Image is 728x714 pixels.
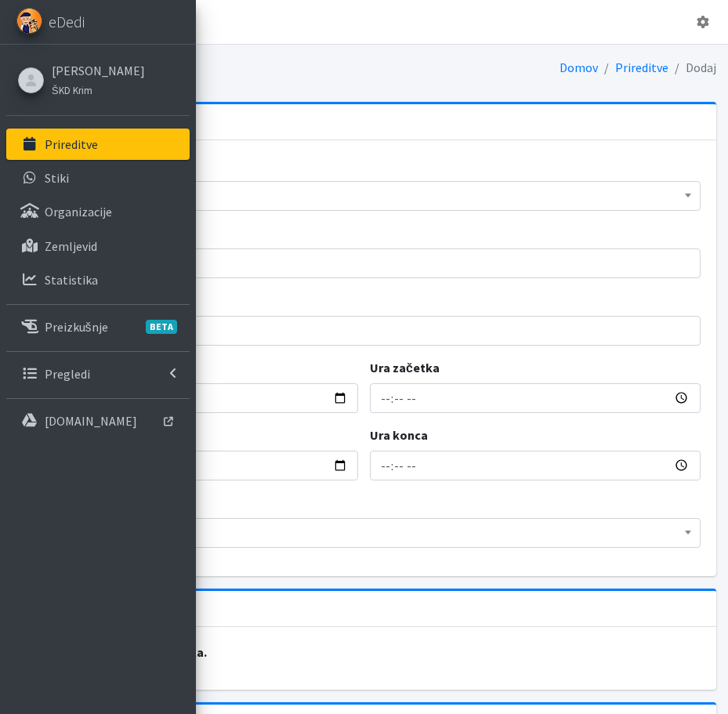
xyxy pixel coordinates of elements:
[6,405,190,437] a: [DOMAIN_NAME]
[45,413,137,429] p: [DOMAIN_NAME]
[45,366,90,382] p: Pregledi
[16,8,42,34] img: eDedi
[38,185,690,207] span: Izberi vrsto prireditve
[370,358,440,377] label: Ura začetka
[38,522,690,544] span: Izberi organizacijo
[6,230,190,262] a: Zemljevid
[615,60,668,75] a: Prireditve
[560,60,598,75] a: Domov
[28,181,701,211] span: Izberi vrsto prireditve
[6,196,190,227] a: Organizacije
[6,358,190,390] a: Pregledi
[6,129,190,160] a: Prireditve
[52,84,92,96] small: ŠKD Krim
[45,272,98,288] p: Statistika
[668,56,716,79] li: Dodaj
[45,204,112,219] p: Organizacije
[28,518,701,548] span: Izberi organizacijo
[49,10,85,34] span: eDedi
[45,319,108,335] p: Preizkušnje
[28,316,701,346] input: Kraj
[45,170,69,186] p: Stiki
[6,162,190,194] a: Stiki
[146,320,177,334] span: BETA
[52,80,145,99] a: ŠKD Krim
[6,264,190,295] a: Statistika
[28,248,701,278] input: Ime prireditve
[45,136,98,152] p: Prireditve
[370,426,428,444] label: Ura konca
[45,238,97,254] p: Zemljevid
[6,311,190,343] a: PreizkušnjeBETA
[52,61,145,80] a: [PERSON_NAME]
